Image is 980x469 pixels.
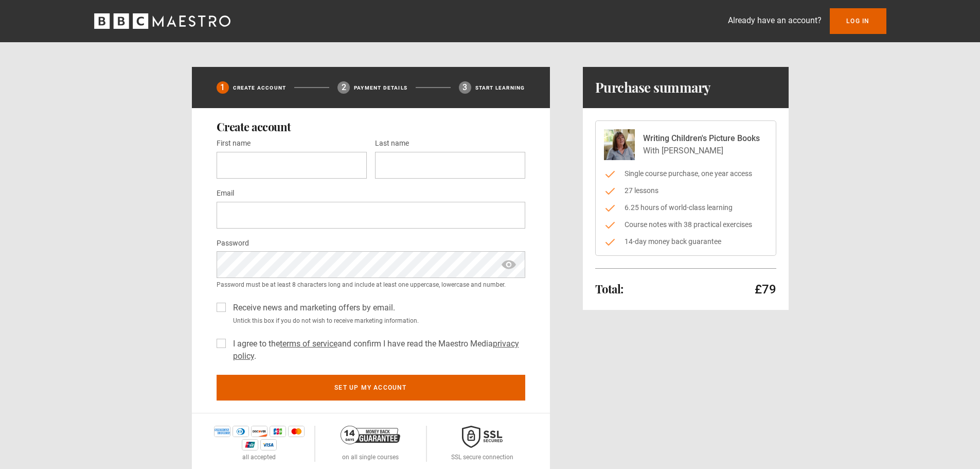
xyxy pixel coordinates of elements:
[280,339,337,349] a: terms of service
[242,453,276,462] p: all accepted
[94,13,230,29] svg: BBC Maestro
[242,439,258,450] img: unionpay
[728,14,822,27] p: Already have an account?
[604,236,768,247] li: 14-day money back guarantee
[229,302,395,314] label: Receive news and marketing offers by email.
[341,426,400,444] img: 14-day-money-back-guarantee-42d24aedb5115c0ff13b.png
[217,120,525,133] h2: Create account
[643,132,760,145] p: Writing Children's Picture Books
[217,237,249,250] label: Password
[233,426,249,437] img: diners
[260,439,277,450] img: visa
[595,79,711,96] h1: Purchase summary
[459,81,471,94] div: 3
[475,84,525,92] p: Start learning
[451,453,513,462] p: SSL secure connection
[217,187,234,200] label: Email
[501,251,517,278] span: show password
[233,84,287,92] p: Create Account
[337,81,350,94] div: 2
[229,316,525,325] small: Untick this box if you do not wish to receive marketing information.
[214,426,230,437] img: amex
[604,202,768,213] li: 6.25 hours of world-class learning
[830,8,886,34] a: Log In
[595,283,623,295] h2: Total:
[229,338,525,362] label: I agree to the and confirm I have read the Maestro Media .
[604,185,768,196] li: 27 lessons
[643,145,760,157] p: With [PERSON_NAME]
[604,219,768,230] li: Course notes with 38 practical exercises
[354,84,407,92] p: Payment details
[288,426,305,437] img: mastercard
[217,375,525,401] button: Set up my account
[251,426,268,437] img: discover
[342,453,399,462] p: on all single courses
[217,280,525,289] small: Password must be at least 8 characters long and include at least one uppercase, lowercase and num...
[755,281,776,298] p: £79
[375,137,409,150] label: Last name
[270,426,286,437] img: jcb
[217,81,229,94] div: 1
[217,137,251,150] label: First name
[604,168,768,179] li: Single course purchase, one year access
